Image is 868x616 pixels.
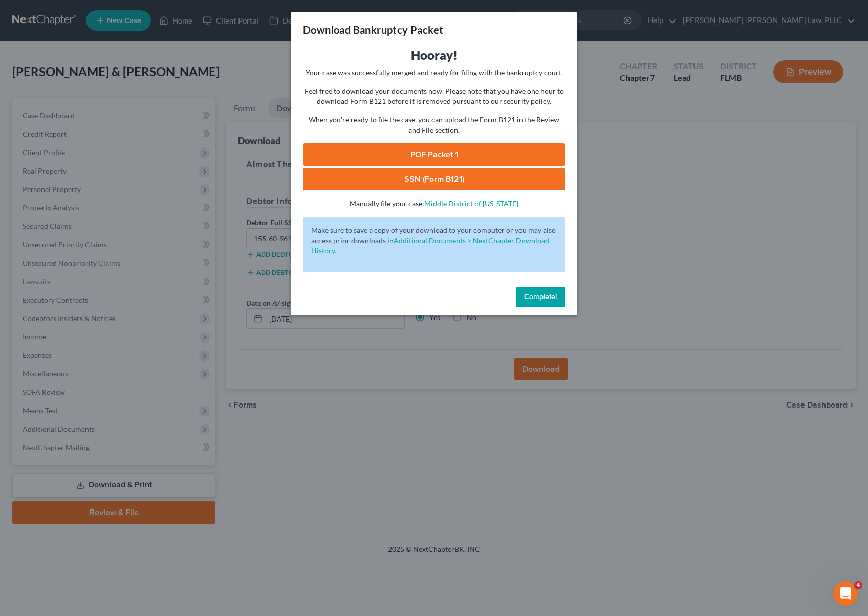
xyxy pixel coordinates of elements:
[424,199,518,208] a: Middle District of [US_STATE]
[303,115,565,135] p: When you're ready to file the case, you can upload the Form B121 in the Review and File section.
[303,199,565,209] p: Manually file your case:
[854,581,862,589] span: 4
[524,292,557,301] span: Complete!
[303,47,565,63] h3: Hooray!
[311,225,557,256] p: Make sure to save a copy of your download to your computer or you may also access prior downloads in
[303,168,565,190] a: SSN (Form B121)
[303,86,565,107] p: Feel free to download your documents now. Please note that you have one hour to download Form B12...
[516,287,565,307] button: Complete!
[303,23,443,37] h3: Download Bankruptcy Packet
[311,236,549,255] a: Additional Documents > NextChapter Download History.
[303,143,565,166] a: PDF Packet 1
[303,68,565,78] p: Your case was successfully merged and ready for filing with the bankruptcy court.
[833,581,858,606] iframe: Intercom live chat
